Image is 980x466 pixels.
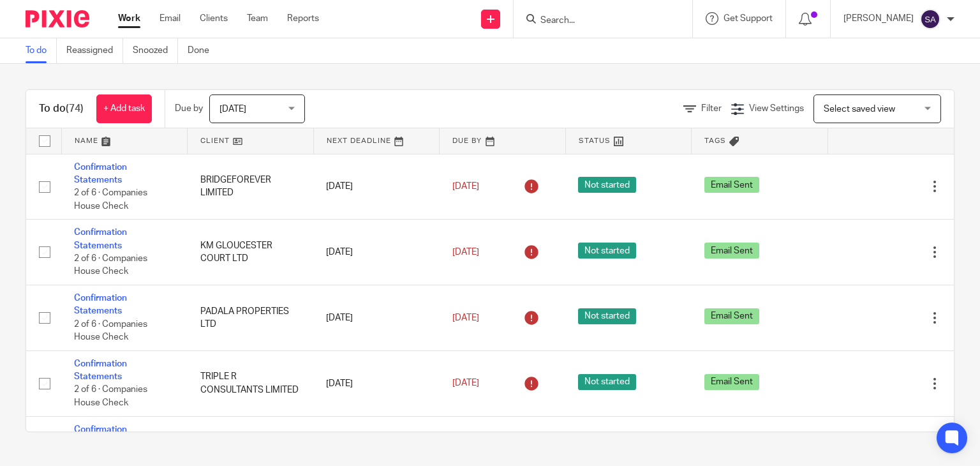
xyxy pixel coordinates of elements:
[133,38,178,63] a: Snoozed
[74,320,147,342] span: 2 of 6 · Companies House Check
[188,154,314,220] td: BRIDGEFOREVER LIMITED
[26,38,57,63] a: To do
[313,285,440,351] td: [DATE]
[452,379,479,388] span: [DATE]
[96,94,152,123] a: + Add task
[160,12,181,25] a: Email
[704,137,726,144] span: Tags
[188,220,314,285] td: KM GLOUCESTER COURT LTD
[66,103,84,114] span: (74)
[219,105,246,114] span: [DATE]
[188,350,314,416] td: TRIPLE R CONSULTANTS LIMITED
[118,12,140,25] a: Work
[74,254,147,276] span: 2 of 6 · Companies House Check
[824,105,895,114] span: Select saved view
[188,285,314,351] td: PADALA PROPERTIES LTD
[200,12,228,25] a: Clients
[313,154,440,220] td: [DATE]
[313,220,440,285] td: [DATE]
[26,10,89,27] img: Pixie
[578,308,636,324] span: Not started
[704,243,759,259] span: Email Sent
[704,374,759,390] span: Email Sent
[313,350,440,416] td: [DATE]
[74,188,147,211] span: 2 of 6 · Companies House Check
[74,425,127,447] a: Confirmation Statements
[39,102,84,116] h1: To do
[452,248,479,257] span: [DATE]
[74,163,127,184] a: Confirmation Statements
[74,294,127,315] a: Confirmation Statements
[74,386,147,408] span: 2 of 6 · Companies House Check
[724,14,773,23] span: Get Support
[578,177,636,193] span: Not started
[701,104,722,113] span: Filter
[704,177,759,193] span: Email Sent
[920,9,940,29] img: svg%3E
[578,374,636,390] span: Not started
[175,102,203,115] p: Due by
[749,104,804,113] span: View Settings
[452,313,479,322] span: [DATE]
[578,243,636,259] span: Not started
[843,12,914,25] p: [PERSON_NAME]
[66,38,123,63] a: Reassigned
[704,308,759,324] span: Email Sent
[539,15,654,27] input: Search
[287,12,319,25] a: Reports
[452,182,479,191] span: [DATE]
[247,12,268,25] a: Team
[74,228,127,250] a: Confirmation Statements
[188,38,219,63] a: Done
[74,359,127,381] a: Confirmation Statements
